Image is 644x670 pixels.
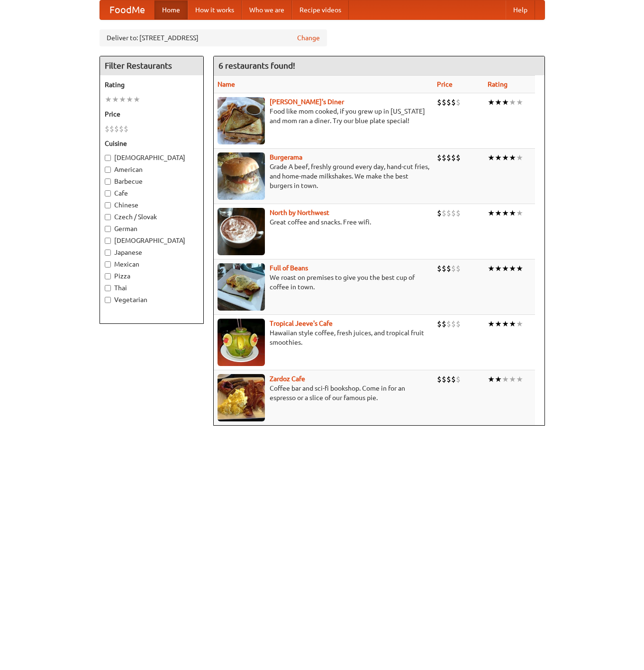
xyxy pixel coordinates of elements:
[442,97,446,107] li: $
[502,263,509,274] li: ★
[105,94,112,105] li: ★
[218,384,429,402] p: Coffee bar and sci-fi bookshop. Come in for an espresso or a slice of our famous pie.
[133,94,140,105] li: ★
[105,179,111,185] input: Barbecue
[456,374,461,384] li: $
[495,208,502,218] li: ★
[451,319,456,329] li: $
[242,0,292,19] a: Who we are
[105,226,111,232] input: German
[270,98,344,106] a: [PERSON_NAME]'s Diner
[516,263,523,274] li: ★
[105,238,111,244] input: [DEMOGRAPHIC_DATA]
[105,109,199,119] h5: Price
[105,167,111,173] input: American
[270,320,333,327] a: Tropical Jeeve's Cafe
[506,0,535,19] a: Help
[154,0,188,19] a: Home
[218,152,265,200] img: burgerama.jpg
[437,374,442,384] li: $
[270,209,329,216] a: North by Northwest
[218,273,429,292] p: We roast on premises to give you the best cup of coffee in town.
[456,208,461,218] li: $
[105,224,199,233] label: German
[442,374,446,384] li: $
[495,97,502,107] li: ★
[495,374,502,384] li: ★
[100,0,154,19] a: FoodMe
[502,374,509,384] li: ★
[446,208,451,218] li: $
[442,152,446,163] li: $
[105,190,111,197] input: Cafe
[105,80,199,89] h5: Rating
[114,124,119,134] li: $
[218,61,295,70] ng-pluralize: 6 restaurants found!
[516,208,523,218] li: ★
[442,319,446,329] li: $
[451,152,456,163] li: $
[488,263,495,274] li: ★
[509,374,516,384] li: ★
[446,374,451,384] li: $
[292,0,349,19] a: Recipe videos
[105,124,109,134] li: $
[495,319,502,329] li: ★
[516,374,523,384] li: ★
[437,152,442,163] li: $
[451,263,456,274] li: $
[516,97,523,107] li: ★
[502,319,509,329] li: ★
[509,152,516,163] li: ★
[488,374,495,384] li: ★
[105,139,199,148] h5: Cuisine
[509,263,516,274] li: ★
[218,162,429,190] p: Grade A beef, freshly ground every day, hand-cut fries, and home-made milkshakes. We make the bes...
[437,80,453,88] a: Price
[218,80,235,88] a: Name
[218,217,429,227] p: Great coffee and snacks. Free wifi.
[119,124,124,134] li: $
[218,263,265,311] img: beans.jpg
[437,208,442,218] li: $
[105,177,199,186] label: Barbecue
[488,319,495,329] li: ★
[451,208,456,218] li: $
[451,374,456,384] li: $
[119,94,126,105] li: ★
[270,375,305,383] b: Zardoz Cafe
[437,263,442,274] li: $
[488,97,495,107] li: ★
[105,155,111,161] input: [DEMOGRAPHIC_DATA]
[495,263,502,274] li: ★
[456,319,461,329] li: $
[124,124,128,134] li: $
[105,165,199,174] label: American
[105,153,199,162] label: [DEMOGRAPHIC_DATA]
[509,319,516,329] li: ★
[270,153,302,161] a: Burgerama
[105,248,199,257] label: Japanese
[109,124,114,134] li: $
[218,328,429,347] p: Hawaiian style coffee, fresh juices, and tropical fruit smoothies.
[456,97,461,107] li: $
[446,97,451,107] li: $
[270,264,308,272] a: Full of Beans
[105,295,199,304] label: Vegetarian
[488,152,495,163] li: ★
[451,97,456,107] li: $
[100,56,203,75] h4: Filter Restaurants
[509,97,516,107] li: ★
[218,208,265,255] img: north.jpg
[100,29,327,46] div: Deliver to: [STREET_ADDRESS]
[105,202,111,208] input: Chinese
[105,188,199,198] label: Cafe
[105,214,111,220] input: Czech / Slovak
[112,94,119,105] li: ★
[297,33,320,43] a: Change
[437,97,442,107] li: $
